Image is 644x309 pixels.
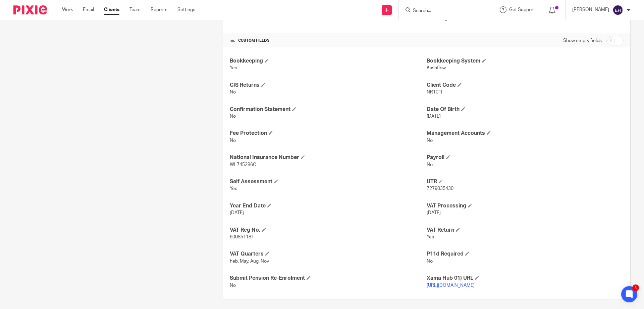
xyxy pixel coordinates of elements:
span: No [230,114,236,119]
h4: VAT Reg No. [230,227,427,234]
span: [DATE] [427,114,441,119]
a: Settings [177,6,195,13]
p: [PERSON_NAME] [572,6,609,13]
h4: Self Assessment [230,178,427,185]
span: Yes [230,66,237,70]
span: Yes [230,186,237,191]
span: No [230,90,236,94]
span: No [230,138,236,143]
h4: Payroll [427,154,624,161]
span: No [427,162,433,167]
span: Feb, May, Aug, Nov [230,259,269,264]
h4: P11d Required [427,250,624,258]
span: Get Support [509,7,535,12]
span: NR101I [427,90,442,94]
h4: CUSTOM FIELDS [230,38,427,43]
h4: UTR [427,178,624,185]
span: 600851181 [230,235,254,239]
h4: Year End Date [230,202,427,209]
h4: Xama Hub 01) URL [427,275,624,282]
span: WL745286C [230,162,256,167]
h4: VAT Return [427,227,624,234]
img: svg%3E [612,5,623,15]
a: Reports [151,6,167,13]
h4: Fee Protection [230,130,427,137]
span: No [230,283,236,288]
span: Kashflow [427,66,446,70]
span: 7279035430 [427,186,453,191]
span: No [427,138,433,143]
span: [DATE] [427,210,441,215]
h4: VAT Quarters [230,250,427,258]
h4: Date Of Birth [427,106,624,113]
h4: Client Code [427,82,624,89]
img: Pixie [13,5,47,14]
h4: Submit Pension Re-Enrolment [230,275,427,282]
span: Yes [427,235,434,239]
span: No [427,259,433,264]
h4: Management Accounts [427,130,624,137]
h4: CIS Returns [230,82,427,89]
a: Work [62,6,73,13]
input: Search [412,8,473,14]
a: Email [83,6,94,13]
a: Team [129,6,141,13]
a: Clients [104,6,119,13]
h4: Bookkeeping System [427,57,624,65]
div: 3 [632,284,639,291]
h4: Confirmation Statement [230,106,427,113]
h4: Bookkeeping [230,57,427,65]
span: [DATE] [230,210,244,215]
h4: National Insurance Number [230,154,427,161]
h4: VAT Processing [427,202,624,209]
label: Show empty fields [563,37,602,44]
a: [URL][DOMAIN_NAME] [427,283,475,288]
